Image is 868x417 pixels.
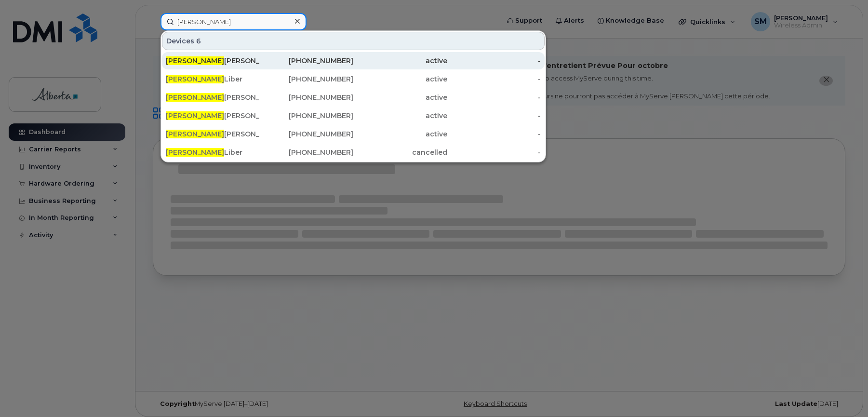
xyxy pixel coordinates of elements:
span: [PERSON_NAME] [166,93,224,102]
div: - [447,111,541,121]
div: active [353,129,447,139]
div: Liber [166,148,260,157]
div: Devices [162,32,545,50]
div: [PERSON_NAME] [166,129,260,139]
div: [PHONE_NUMBER] [260,111,354,121]
span: [PERSON_NAME] [166,148,224,157]
div: [PHONE_NUMBER] [260,93,354,102]
a: [PERSON_NAME][PERSON_NAME][PHONE_NUMBER]active- [162,89,545,106]
div: cancelled [353,148,447,157]
span: [PERSON_NAME] [166,56,224,65]
div: [PHONE_NUMBER] [260,74,354,84]
div: - [447,93,541,102]
div: active [353,56,447,66]
div: - [447,148,541,157]
a: [PERSON_NAME][PERSON_NAME][PHONE_NUMBER]active- [162,107,545,124]
a: [PERSON_NAME]Liber[PHONE_NUMBER]active- [162,70,545,88]
a: [PERSON_NAME]Liber[PHONE_NUMBER]cancelled- [162,144,545,161]
div: [PHONE_NUMBER] [260,129,354,139]
div: active [353,93,447,102]
div: - [447,129,541,139]
a: [PERSON_NAME][PERSON_NAME][PHONE_NUMBER]active- [162,52,545,69]
span: 6 [196,36,201,46]
div: - [447,74,541,84]
div: [PERSON_NAME] [166,111,260,121]
div: [PHONE_NUMBER] [260,56,354,66]
div: [PERSON_NAME] [166,56,260,66]
span: [PERSON_NAME] [166,130,224,138]
span: [PERSON_NAME] [166,111,224,120]
div: active [353,74,447,84]
div: - [447,56,541,66]
div: [PHONE_NUMBER] [260,148,354,157]
div: Liber [166,74,260,84]
span: [PERSON_NAME] [166,75,224,83]
div: active [353,111,447,121]
a: [PERSON_NAME][PERSON_NAME][PHONE_NUMBER]active- [162,125,545,143]
div: [PERSON_NAME] [166,93,260,102]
